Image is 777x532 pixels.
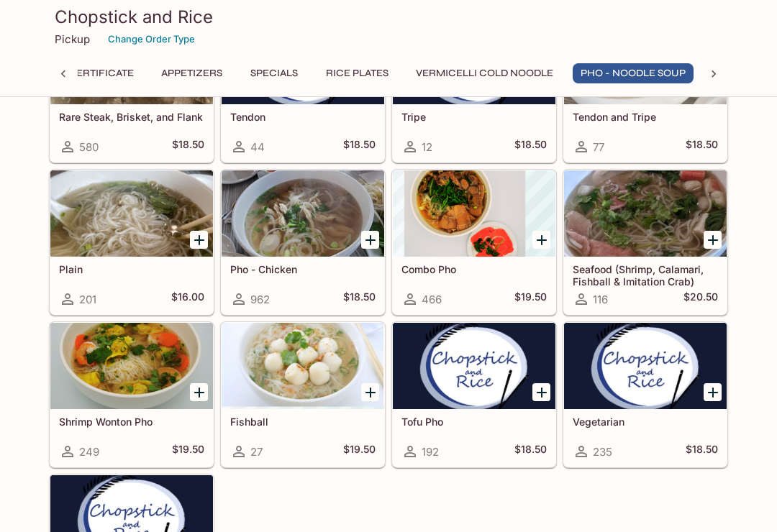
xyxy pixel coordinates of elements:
[50,170,213,257] div: Plain
[564,18,727,104] div: Tendon and Tripe
[514,138,547,155] h5: $18.50
[59,416,204,428] h5: Shrimp Wonton Pho
[172,138,204,155] h5: $18.50
[683,290,718,308] h5: $20.50
[59,111,204,123] h5: Rare Steak, Brisket, and Flank
[101,28,201,50] button: Change Order Type
[55,32,90,46] p: Pickup
[532,231,550,249] button: Add Combo Pho
[79,293,96,306] span: 201
[563,322,727,467] a: Vegetarian235$18.50
[79,140,99,154] span: 580
[361,231,379,249] button: Add Pho - Chicken
[222,323,384,409] div: Fishball
[408,63,561,83] button: Vermicelli Cold Noodle
[393,323,555,409] div: Tofu Pho
[230,263,376,275] h5: Pho - Chicken
[250,445,263,459] span: 27
[318,63,396,83] button: Rice Plates
[250,293,270,306] span: 962
[564,323,727,409] div: Vegetarian
[242,63,306,83] button: Specials
[79,445,99,459] span: 249
[573,263,718,287] h5: Seafood (Shrimp, Calamari, Fishball & Imitation Crab)
[401,111,547,123] h5: Tripe
[222,170,384,257] div: Pho - Chicken
[343,138,376,155] h5: $18.50
[422,445,439,459] span: 192
[250,140,265,154] span: 44
[593,293,608,306] span: 116
[50,18,213,104] div: Rare Steak, Brisket, and Flank
[59,263,204,275] h5: Plain
[422,293,442,306] span: 466
[230,111,376,123] h5: Tendon
[401,263,547,275] h5: Combo Pho
[573,111,718,123] h5: Tendon and Tripe
[393,170,555,257] div: Combo Pho
[686,443,718,460] h5: $18.50
[50,322,214,467] a: Shrimp Wonton Pho249$19.50
[573,416,718,428] h5: Vegetarian
[230,416,376,428] h5: Fishball
[593,445,612,459] span: 235
[392,322,556,467] a: Tofu Pho192$18.50
[392,170,556,315] a: Combo Pho466$19.50
[343,443,376,460] h5: $19.50
[401,416,547,428] h5: Tofu Pho
[686,138,718,155] h5: $18.50
[190,231,208,249] button: Add Plain
[422,140,432,154] span: 12
[35,63,142,83] button: Gift Certificate
[153,63,230,83] button: Appetizers
[221,170,385,315] a: Pho - Chicken962$18.50
[532,383,550,401] button: Add Tofu Pho
[393,18,555,104] div: Tripe
[50,170,214,315] a: Plain201$16.00
[343,290,376,308] h5: $18.50
[563,170,727,315] a: Seafood (Shrimp, Calamari, Fishball & Imitation Crab)116$20.50
[514,443,547,460] h5: $18.50
[50,323,213,409] div: Shrimp Wonton Pho
[704,231,722,249] button: Add Seafood (Shrimp, Calamari, Fishball & Imitation Crab)
[704,383,722,401] button: Add Vegetarian
[190,383,208,401] button: Add Shrimp Wonton Pho
[55,6,722,28] h3: Chopstick and Rice
[172,443,204,460] h5: $19.50
[573,63,694,83] button: Pho - Noodle Soup
[171,290,204,308] h5: $16.00
[514,290,547,308] h5: $19.50
[361,383,379,401] button: Add Fishball
[221,322,385,467] a: Fishball27$19.50
[222,18,384,104] div: Tendon
[593,140,604,154] span: 77
[564,170,727,257] div: Seafood (Shrimp, Calamari, Fishball & Imitation Crab)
